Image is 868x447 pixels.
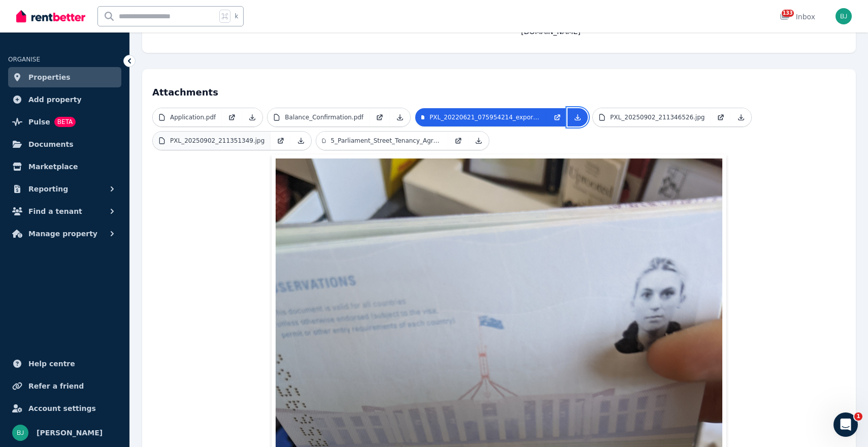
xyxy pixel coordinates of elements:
a: Marketplace [8,156,121,177]
a: Help centre [8,354,121,374]
a: Add property [8,89,121,110]
p: 5_Parliament_Street_Tenancy_Agreement_Romy.docx.pdf [331,137,443,145]
a: Refer a friend [8,376,121,396]
a: Application.pdf [153,108,222,126]
a: Download Attachment [567,108,588,126]
a: Open in new Tab [271,132,291,150]
span: Reporting [28,183,68,195]
a: 5_Parliament_Street_Tenancy_Agreement_Romy.docx.pdf [316,132,448,150]
span: ORGANISE [8,56,40,63]
div: Inbox [780,12,815,22]
a: Download Attachment [469,132,489,150]
iframe: Intercom live chat [833,412,858,437]
a: Properties [8,67,121,87]
span: Help centre [28,358,75,370]
p: Balance_Confirmation.pdf [285,113,363,121]
span: Find a tenant [28,205,82,217]
span: Refer a friend [28,380,84,392]
a: Download Attachment [291,132,311,150]
button: Reporting [8,179,121,199]
a: Open in new Tab [711,108,731,126]
span: Account settings [28,402,96,414]
a: Open in new Tab [370,108,390,126]
span: Manage property [28,228,97,240]
span: Add property [28,93,82,106]
h4: Attachments [152,79,846,100]
img: Bom Jin [12,425,28,441]
a: Download Attachment [390,108,410,126]
span: [PERSON_NAME] [37,427,103,439]
button: Manage property [8,223,121,244]
a: Download Attachment [731,108,751,126]
span: Pulse [28,116,50,128]
p: PXL_20220621_075954214_exported_1756962811438.jpg [429,113,541,121]
p: Application.pdf [170,113,216,121]
span: 1 [854,412,862,421]
a: PXL_20250902_211351349.jpg [153,132,271,150]
a: Open in new Tab [222,108,242,126]
span: Documents [28,138,74,150]
span: 133 [782,10,794,17]
a: Documents [8,134,121,154]
a: PulseBETA [8,112,121,132]
p: PXL_20250902_211346526.jpg [610,113,705,121]
a: PXL_20220621_075954214_exported_1756962811438.jpg [415,108,547,126]
a: Balance_Confirmation.pdf [268,108,370,126]
a: Download Attachment [242,108,262,126]
span: BETA [54,117,76,127]
p: PXL_20250902_211351349.jpg [170,137,264,145]
a: Open in new Tab [547,108,567,126]
button: Find a tenant [8,201,121,221]
span: k [235,12,238,20]
span: Marketplace [28,161,78,173]
span: Properties [28,71,71,83]
img: RentBetter [16,9,85,24]
a: PXL_20250902_211346526.jpg [593,108,711,126]
img: Bom Jin [836,8,852,24]
a: Open in new Tab [448,132,469,150]
a: Account settings [8,398,121,419]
